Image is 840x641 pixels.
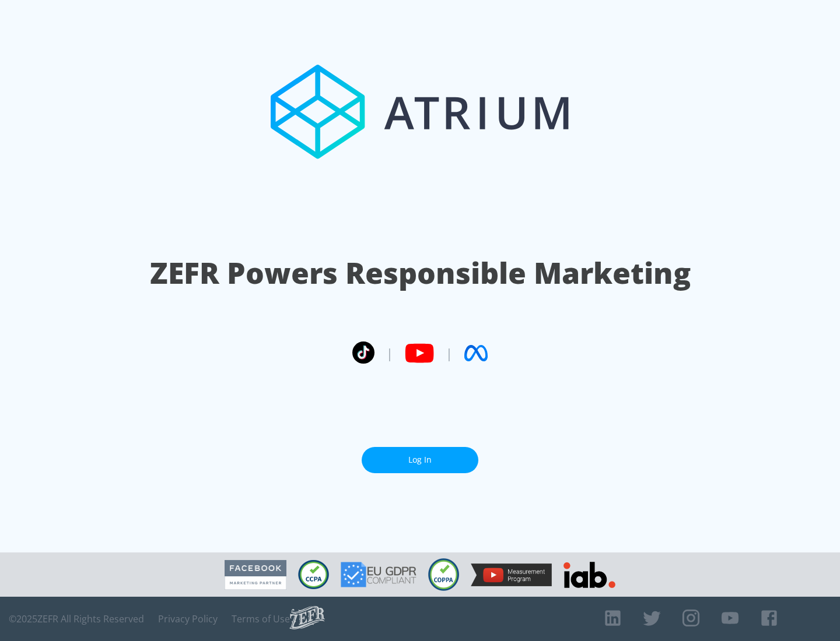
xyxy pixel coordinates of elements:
img: CCPA Compliant [298,560,329,589]
span: | [386,344,393,362]
img: YouTube Measurement Program [471,563,552,586]
span: © 2025 ZEFR All Rights Reserved [9,613,144,625]
a: Terms of Use [232,613,290,625]
a: Log In [362,447,478,473]
img: GDPR Compliant [341,562,416,587]
a: Privacy Policy [158,613,218,625]
img: IAB [563,562,615,588]
h1: ZEFR Powers Responsible Marketing [150,253,691,293]
span: | [446,344,453,362]
img: COPPA Compliant [428,558,459,591]
img: Facebook Marketing Partner [225,560,286,590]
